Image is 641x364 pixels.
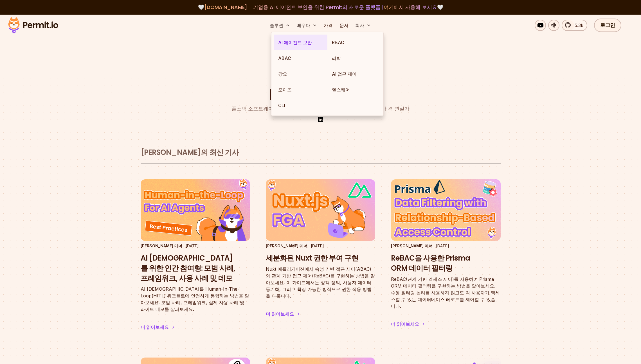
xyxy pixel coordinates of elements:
[594,19,621,32] a: 로그인
[198,4,204,11] font: 🤍
[339,22,348,28] font: 문서
[141,179,250,342] a: AI 에이전트를 위한 인간 참여형: 모범 사례, 프레임워크, 사용 사례 및 데모[PERSON_NAME] 매너[DATE]AI [DEMOGRAPHIC_DATA]를 위한 인간 참여...
[324,22,333,28] font: 가격
[391,321,419,327] font: 더 읽어보세요
[384,4,437,11] a: 여기에서 사용해 보세요
[321,20,335,31] a: 가격
[575,22,583,28] font: 5.3k
[436,243,449,248] font: [DATE]
[437,4,443,11] font: 🤍
[231,106,410,112] font: 풀스택 소프트웨어 기술 리더 | 보안, JavaScript, DevRel, OPA | 작가 겸 연설가
[186,243,199,248] font: [DATE]
[278,55,291,61] font: ABAC
[353,20,373,31] button: 회사
[141,179,250,241] img: AI 에이전트를 위한 인간 참여형: 모범 사례, 프레임워크, 사용 사례 및 데모
[274,98,327,113] a: CLI
[204,4,384,11] font: [DOMAIN_NAME] - 기업용 AI 에이전트 보안을 위한 Permit의 새로운 플랫폼 |
[355,22,364,28] font: 회사
[562,20,587,31] a: 5.3k
[274,82,327,98] a: 포아즈
[332,55,341,61] font: 리박
[337,20,351,31] a: 문서
[141,324,169,330] font: 더 읽어보세요
[141,147,239,157] font: [PERSON_NAME]의 최신 기사
[266,243,307,248] font: [PERSON_NAME] 매너
[297,22,310,28] font: 배우다
[294,20,319,31] button: 배우다
[327,50,381,66] a: 리박
[266,266,375,299] font: Nuxt 애플리케이션에서 속성 기반 접근 제어(ABAC)와 관계 기반 접근 제어(ReBAC)를 구현하는 방법을 알아보세요. 이 가이드에서는 정책 정의, 사용자 데이터 동기화,...
[266,311,294,317] font: 더 읽어보세요
[266,179,375,329] a: 세분화된 Nuxt 권한 부여 구현[PERSON_NAME] 매너[DATE]세분화된 Nuxt 권한 부여 구현Nuxt 애플리케이션에서 속성 기반 접근 제어(ABAC)와 관계 기반 ...
[270,22,283,28] font: 솔루션
[278,40,312,45] font: AI 에이전트 보안
[141,243,182,248] font: [PERSON_NAME] 매너
[266,253,358,263] font: 세분화된 Nuxt 권한 부여 구현
[274,50,327,66] a: ABAC
[391,276,500,309] font: ReBAC(관계 기반 액세스 제어)를 사용하여 Prisma ORM 데이터 필터링을 구현하는 방법을 알아보세요. 수동 필터링 논리를 사용하지 않고도 각 사용자가 액세스할 수 있...
[327,82,381,98] a: 헬스케어
[6,16,61,35] img: 허가 로고
[141,253,235,283] font: AI [DEMOGRAPHIC_DATA]를 위한 인간 참여형: 모범 사례, 프레임워크, 사용 사례 및 데모
[311,243,324,248] font: [DATE]
[600,22,615,29] font: 로그인
[278,103,285,108] font: CLI
[317,116,324,123] img: 링크드인
[332,71,357,77] font: AI 접근 제어
[332,87,350,92] font: 헬스케어
[332,40,344,45] font: RBAC
[391,179,500,339] a: ReBAC을 사용한 Prisma ORM 데이터 필터링[PERSON_NAME] 매너[DATE]ReBAC을 사용한 Prisma ORM 데이터 필터링ReBAC(관계 기반 액세스 제...
[278,87,292,92] font: 포아즈
[278,71,287,77] font: 강요
[391,253,470,273] font: ReBAC을 사용한 Prisma ORM 데이터 필터링
[269,87,373,102] font: [PERSON_NAME] 매너
[274,66,327,82] a: 강요
[141,286,249,312] font: AI [DEMOGRAPHIC_DATA]를 Human-In-The-Loop(HITL) 워크플로에 안전하게 통합하는 방법을 알아보세요. 모범 사례, 프레임워크, 실제 사용 사례 ...
[391,243,433,248] font: [PERSON_NAME] 매너
[327,35,381,50] a: RBAC
[327,66,381,82] a: AI 접근 제어
[267,20,292,31] button: 솔루션
[384,4,437,11] font: 여기에서 사용해 보세요
[266,179,375,241] img: 세분화된 Nuxt 권한 부여 구현
[391,179,500,241] img: ReBAC을 사용한 Prisma ORM 데이터 필터링
[274,35,327,50] a: AI 에이전트 보안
